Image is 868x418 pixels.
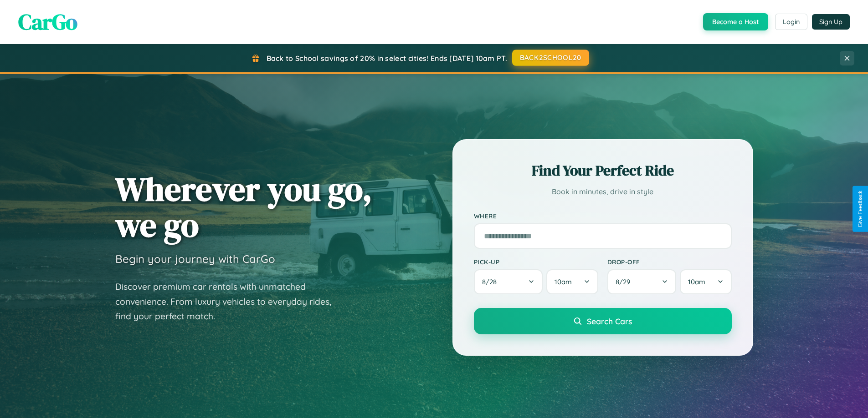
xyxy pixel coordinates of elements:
button: 10am [680,269,731,294]
span: 8 / 29 [616,277,635,286]
span: 10am [555,277,572,286]
h3: Begin your journey with CarGo [115,252,275,266]
span: CarGo [18,7,77,37]
p: Discover premium car rentals with unmatched convenience. From luxury vehicles to everyday rides, ... [115,279,343,324]
div: Give Feedback [857,191,863,227]
span: 8 / 28 [482,277,501,286]
button: Search Cars [474,308,732,334]
h2: Find Your Perfect Ride [474,161,732,181]
button: Become a Host [703,13,768,30]
button: 8/28 [474,269,543,294]
label: Pick-up [474,258,598,266]
h1: Wherever you go, we go [115,171,372,243]
label: Drop-off [607,258,732,266]
span: 10am [688,277,705,286]
button: 10am [546,269,598,294]
p: Book in minutes, drive in style [474,185,732,198]
button: BACK2SCHOOL20 [512,50,589,66]
button: Login [775,14,807,30]
label: Where [474,212,732,220]
span: Search Cars [587,316,632,326]
button: Sign Up [812,14,850,30]
span: Back to School savings of 20% in select cities! Ends [DATE] 10am PT. [267,54,507,63]
button: 8/29 [607,269,677,294]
